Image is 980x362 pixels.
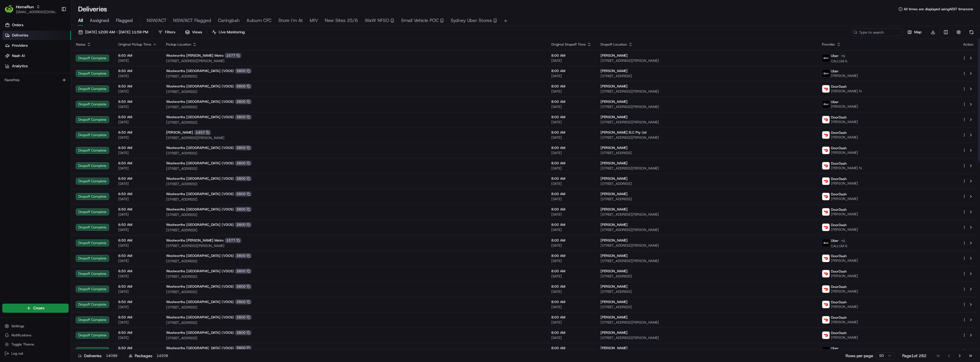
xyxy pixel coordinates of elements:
[76,28,151,36] button: [DATE] 12:00 AM - [DATE] 11:59 PM
[278,17,303,24] span: Store I'm At
[118,166,157,171] span: [DATE]
[601,289,813,294] span: [STREET_ADDRESS]
[551,243,591,248] span: [DATE]
[822,116,830,123] img: doordash_logo_v2.png
[831,227,858,232] span: [PERSON_NAME]
[822,224,830,231] img: doordash_logo_v2.png
[551,69,591,73] span: 8:00 AM
[166,300,234,304] span: Woolworths [GEOGRAPHIC_DATA] (VDOS)
[118,89,157,94] span: [DATE]
[2,340,69,348] button: Toggle Theme
[831,120,858,124] span: [PERSON_NAME]
[601,130,646,135] span: [PERSON_NAME] ELC Pty Ltd
[601,69,628,73] span: [PERSON_NAME]
[551,284,591,289] span: 8:00 AM
[831,258,858,263] span: [PERSON_NAME]
[601,58,813,63] span: [STREET_ADDRESS][PERSON_NAME]
[192,30,202,35] span: Views
[831,274,858,278] span: [PERSON_NAME]
[118,105,157,109] span: [DATE]
[166,253,234,258] span: Woolworths [GEOGRAPHIC_DATA] (VDOS)
[310,17,318,24] span: MIV
[118,284,157,289] span: 6:50 AM
[551,320,591,325] span: [DATE]
[246,17,271,24] span: Auburn CFC
[601,151,813,155] span: [STREET_ADDRESS]
[16,10,57,14] button: [EMAIL_ADDRESS][DOMAIN_NAME]
[118,53,157,58] span: 6:50 AM
[451,17,492,24] span: Sydney Uber Stores
[831,115,847,120] span: DoorDash
[601,74,813,78] span: [STREET_ADDRESS]
[166,305,542,310] span: [STREET_ADDRESS]
[831,238,839,243] span: Uber
[601,207,628,212] span: [PERSON_NAME]
[601,336,813,340] span: [STREET_ADDRESS][PERSON_NAME]
[551,146,591,150] span: 8:00 AM
[90,17,109,24] span: Assigned
[85,30,148,35] span: [DATE] 12:00 AM - [DATE] 11:59 PM
[601,115,628,119] span: [PERSON_NAME]
[551,115,591,119] span: 8:00 AM
[601,228,813,232] span: [STREET_ADDRESS][PERSON_NAME]
[118,151,157,155] span: [DATE]
[166,274,542,279] span: [STREET_ADDRESS]
[822,101,830,108] img: uber-new-logo.jpeg
[601,320,813,325] span: [STREET_ADDRESS][PERSON_NAME]
[822,347,830,354] img: uber-new-logo.jpeg
[118,42,151,47] span: Original Pickup Time
[840,53,846,59] button: +1
[551,315,591,320] span: 8:00 AM
[11,333,31,338] span: Notifications
[118,336,157,340] span: [DATE]
[831,84,847,89] span: DoorDash
[822,332,830,339] img: doordash_logo_v2.png
[601,305,813,309] span: [STREET_ADDRESS]
[194,130,211,135] div: 1457
[551,269,591,273] span: 8:00 AM
[118,192,157,196] span: 6:50 AM
[118,84,157,89] span: 6:50 AM
[551,305,591,309] span: [DATE]
[235,222,252,227] div: 3800
[831,69,839,73] span: Uber
[962,42,974,47] div: Action
[551,222,591,227] span: 8:00 AM
[118,238,157,243] span: 6:50 AM
[831,223,847,227] span: DoorDash
[12,64,28,69] span: Analytics
[551,161,591,165] span: 8:00 AM
[551,58,591,63] span: [DATE]
[831,177,847,181] span: DoorDash
[2,349,69,357] button: Log out
[78,5,107,14] h1: Deliveries
[2,31,71,40] a: Deliveries
[601,274,813,279] span: [STREET_ADDRESS]
[365,17,389,24] span: WaW NFSO
[831,166,862,170] span: [PERSON_NAME] N.
[166,166,542,171] span: [STREET_ADDRESS]
[551,274,591,279] span: [DATE]
[129,353,170,359] div: Packages
[166,53,224,58] span: Woolworths [PERSON_NAME] Metro
[822,42,835,47] span: Provider
[225,53,241,58] div: 1577
[601,53,628,58] span: [PERSON_NAME]
[851,28,903,36] input: Type to search
[166,320,542,325] span: [STREET_ADDRESS]
[166,222,234,227] span: Woolworths [GEOGRAPHIC_DATA] (VDOS)
[601,42,627,47] span: Dropoff Location
[235,269,252,274] div: 3800
[166,259,542,263] span: [STREET_ADDRESS]
[2,62,71,71] a: Analytics
[601,212,813,217] span: [STREET_ADDRESS][PERSON_NAME]
[831,315,847,320] span: DoorDash
[551,228,591,232] span: [DATE]
[166,89,542,94] span: [STREET_ADDRESS]
[235,99,252,104] div: 3800
[822,54,830,62] img: uber-new-logo.jpeg
[904,7,973,11] span: All times are displayed using AEST timezone
[166,69,234,73] span: Woolworths [GEOGRAPHIC_DATA] (VDOS)
[118,207,157,212] span: 6:50 AM
[147,17,166,24] span: NSW/ACT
